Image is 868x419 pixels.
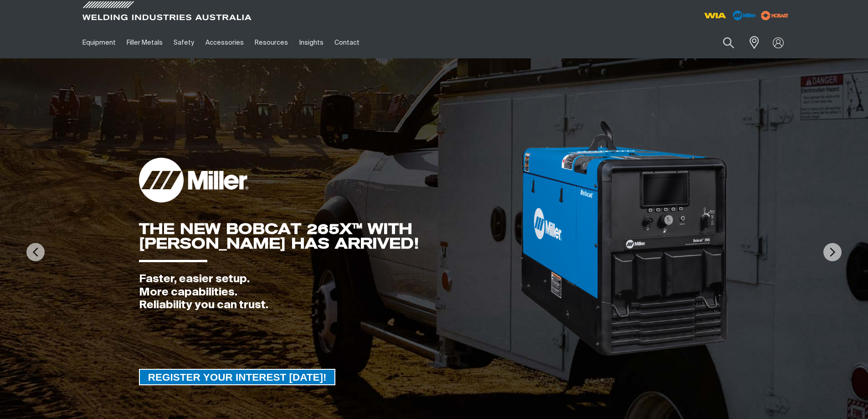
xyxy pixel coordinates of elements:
span: REGISTER YOUR INTEREST [DATE]! [140,369,335,385]
a: Filler Metals [121,27,168,58]
a: Accessories [200,27,249,58]
div: Faster, easier setup. More capabilities. Reliability you can trust. [139,273,519,312]
a: Equipment [77,27,121,58]
a: Contact [329,27,365,58]
a: REGISTER YOUR INTEREST TODAY! [139,369,336,385]
div: THE NEW BOBCAT 265X™ WITH [PERSON_NAME] HAS ARRIVED! [139,222,519,251]
a: Resources [249,27,293,58]
a: Safety [168,27,200,58]
img: miller [758,9,791,22]
button: Search products [713,32,744,53]
input: Product name or item number... [701,32,744,53]
img: NextArrow [823,243,842,261]
img: PrevArrow [26,243,45,261]
nav: Main [77,27,613,58]
a: Insights [293,27,329,58]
